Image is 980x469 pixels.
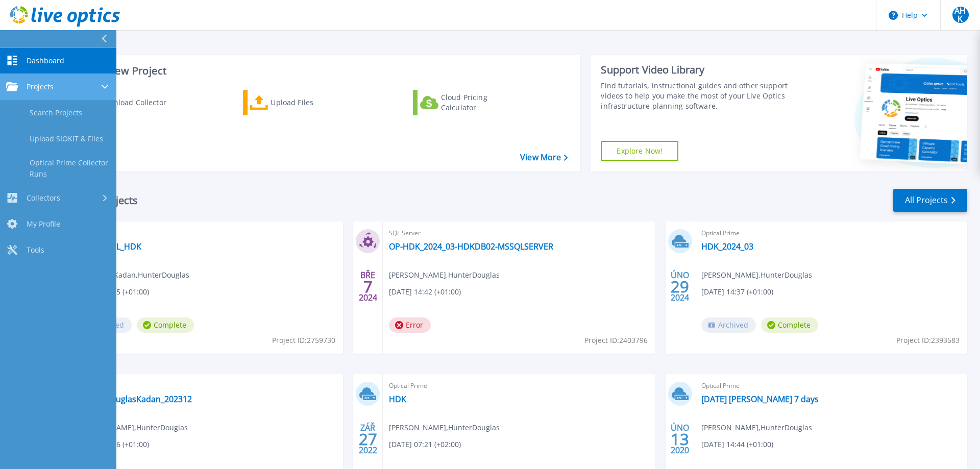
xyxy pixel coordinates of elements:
[72,65,568,77] h3: Start a New Project
[670,421,690,458] div: ÚNO 2020
[601,63,793,77] div: Support Video Library
[77,269,189,281] span: Admin HD Kadan , HunterDouglas
[99,92,180,113] div: Download Collector
[389,394,406,404] a: HDK
[389,317,431,333] span: Error
[952,7,969,23] span: AHK
[77,394,192,404] a: HunterDouglasKadan_202312
[271,92,352,113] div: Upload Files
[77,228,337,239] span: Optical Prime
[584,335,648,346] span: Project ID: 2403796
[363,282,373,291] span: 7
[27,56,64,65] span: Dashboard
[389,241,553,252] a: OP-HDK_2024_03-HDKDB02-MSSQLSERVER
[389,228,649,239] span: SQL Server
[358,421,378,458] div: ZÁŘ 2022
[72,90,186,115] a: Download Collector
[520,153,568,162] a: View More
[671,282,689,291] span: 29
[896,335,960,346] span: Project ID: 2393583
[670,268,690,305] div: ÚNO 2024
[27,82,54,91] span: Projects
[389,286,461,298] span: [DATE] 14:42 (+01:00)
[27,245,44,255] span: Tools
[27,219,60,229] span: My Profile
[77,422,188,433] span: [PERSON_NAME] , HunterDouglas
[671,435,689,443] span: 13
[601,81,793,111] div: Find tutorials, instructional guides and other support videos to help you make the most of your L...
[413,90,527,115] a: Cloud Pricing Calculator
[701,380,961,391] span: Optical Prime
[389,380,649,391] span: Optical Prime
[701,439,773,450] span: [DATE] 14:44 (+01:00)
[441,92,523,113] div: Cloud Pricing Calculator
[358,268,378,305] div: BŘE 2024
[701,422,812,433] span: [PERSON_NAME] , HunterDouglas
[77,241,141,252] a: PLATO_SQL_HDK
[701,269,812,281] span: [PERSON_NAME] , HunterDouglas
[389,439,461,450] span: [DATE] 07:21 (+02:00)
[359,435,377,443] span: 27
[272,335,335,346] span: Project ID: 2759730
[701,317,756,333] span: Archived
[701,228,961,239] span: Optical Prime
[389,269,500,281] span: [PERSON_NAME] , HunterDouglas
[701,241,753,252] a: HDK_2024_03
[243,90,357,115] a: Upload Files
[27,193,60,203] span: Collectors
[761,317,818,333] span: Complete
[701,286,773,298] span: [DATE] 14:37 (+01:00)
[893,189,967,212] a: All Projects
[601,141,678,161] a: Explore Now!
[137,317,194,333] span: Complete
[701,394,819,404] a: [DATE] [PERSON_NAME] 7 days
[77,380,337,391] span: Optical Prime
[389,422,500,433] span: [PERSON_NAME] , HunterDouglas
